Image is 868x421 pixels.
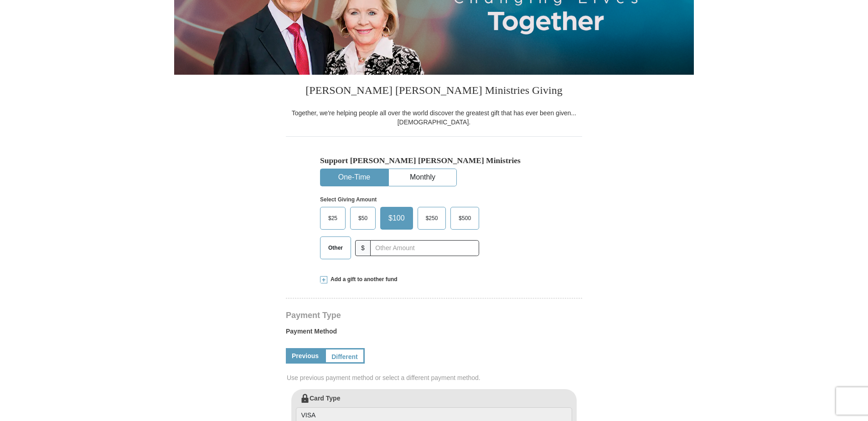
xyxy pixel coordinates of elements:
span: $250 [421,211,443,225]
h3: [PERSON_NAME] [PERSON_NAME] Ministries Giving [286,75,582,108]
span: $50 [354,211,372,225]
h5: Support [PERSON_NAME] [PERSON_NAME] Ministries [320,156,548,165]
input: Other Amount [370,240,479,256]
span: $500 [454,211,475,225]
span: $25 [324,211,342,225]
button: Monthly [389,169,456,186]
button: One-Time [320,169,388,186]
span: Use previous payment method or select a different payment method. [287,373,583,382]
a: Different [325,348,365,364]
span: Other [324,241,347,255]
h4: Payment Type [286,312,582,319]
label: Payment Method [286,327,582,340]
strong: Select Giving Amount [320,196,377,203]
div: Together, we're helping people all over the world discover the greatest gift that has ever been g... [286,108,582,127]
a: Previous [286,348,325,364]
span: $ [355,240,371,256]
span: $100 [384,211,409,225]
span: Add a gift to another fund [327,276,398,283]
